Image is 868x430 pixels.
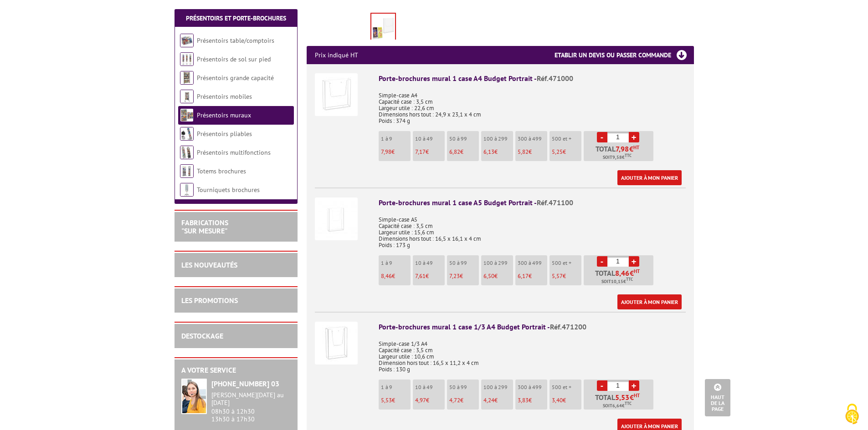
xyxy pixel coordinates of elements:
span: 6,17 [518,272,529,280]
span: 8,46 [615,269,630,277]
p: Total [586,145,653,161]
sup: TTC [626,277,633,282]
img: Présentoirs de sol sur pied [180,52,194,66]
a: + [629,256,639,267]
span: 3,40 [552,396,563,404]
span: € [630,269,634,277]
p: 1 à 9 [381,384,411,390]
p: € [552,397,581,404]
a: Présentoirs et Porte-brochures [186,14,286,22]
p: 500 et + [552,136,581,142]
img: Porte-brochures mural 1 case A4 Budget Portrait [315,73,358,116]
sup: TTC [625,401,632,406]
p: € [552,273,581,279]
p: 1 à 9 [381,136,411,142]
p: Simple-case A5 Capacité case : 3,5 cm Largeur utile : 15,6 cm Dimensions hors tout : 16,5 x 16,1 ... [379,210,686,248]
img: Présentoirs grande capacité [180,71,194,85]
p: 500 et + [552,384,581,390]
a: Présentoirs pliables [197,130,252,138]
span: 4,97 [415,396,426,404]
span: Réf.471100 [537,198,573,207]
p: € [552,149,581,155]
span: 8,46 [381,272,392,280]
span: 9,58 [612,154,622,161]
a: Ajouter à mon panier [617,294,682,309]
p: € [449,273,479,279]
p: 300 à 499 [518,260,547,266]
img: Cookies (fenêtre modale) [841,403,863,425]
span: Réf.471200 [550,322,586,331]
p: 300 à 499 [518,384,547,390]
sup: HT [634,268,640,274]
p: € [518,397,547,404]
img: Présentoirs multifonctions [180,146,194,159]
a: - [597,256,607,267]
a: - [597,380,607,391]
span: Soit € [603,402,632,410]
span: 7,23 [449,272,460,280]
img: Tourniquets brochures [180,183,194,197]
a: Présentoirs table/comptoirs [197,36,274,45]
span: 6,64 [612,402,622,410]
a: LES PROMOTIONS [181,296,238,305]
img: widget-service.jpg [181,379,207,414]
p: 10 à 49 [415,136,445,142]
span: 6,50 [483,272,494,280]
p: Total [586,269,653,285]
img: Présentoirs muraux [180,108,194,122]
a: + [629,132,639,142]
p: € [415,397,445,404]
p: 50 à 99 [449,136,479,142]
span: 5,53 [615,394,630,401]
p: 500 et + [552,260,581,266]
p: 50 à 99 [449,260,479,266]
p: € [449,397,479,404]
span: 4,72 [449,396,460,404]
img: Porte-brochures mural 1 case 1/3 A4 Budget Portrait [315,322,358,364]
span: 5,82 [518,148,529,156]
h3: Etablir un devis ou passer commande [555,46,694,64]
p: € [518,273,547,279]
p: 300 à 499 [518,136,547,142]
img: porte_brochures_muraux_471300_2.jpg [371,14,395,42]
a: FABRICATIONS"Sur Mesure" [181,218,228,235]
p: 100 à 299 [483,260,513,266]
p: € [449,149,479,155]
span: 7,61 [415,272,426,280]
p: € [518,149,547,155]
img: Porte-brochures mural 1 case A5 Budget Portrait [315,197,358,240]
p: Simple-case A4 Capacité case : 3,5 cm Largeur utile : 22,6 cm Dimensions hors tout : 24,9 x 23,1 ... [379,86,686,124]
a: - [597,132,607,142]
sup: HT [634,392,640,399]
a: Présentoirs grande capacité [197,74,274,82]
span: 6,82 [449,148,460,156]
h2: A votre service [181,366,291,374]
p: € [483,273,513,279]
img: Présentoirs table/comptoirs [180,34,194,47]
p: € [415,273,445,279]
span: € [629,145,633,152]
img: Présentoirs pliables [180,127,194,141]
div: [PERSON_NAME][DATE] au [DATE] [211,391,291,407]
span: 5,25 [552,148,563,156]
span: 7,98 [381,148,391,156]
span: 5,53 [381,396,392,404]
p: Prix indiqué HT [315,46,358,64]
a: Présentoirs multifonctions [197,148,271,157]
a: + [629,380,639,391]
p: € [415,149,445,155]
a: Totems brochures [197,167,246,175]
div: Porte-brochures mural 1 case A5 Budget Portrait - [379,197,686,208]
a: LES NOUVEAUTÉS [181,260,237,269]
a: Ajouter à mon panier [617,170,682,185]
p: 1 à 9 [381,260,411,266]
strong: [PHONE_NUMBER] 03 [211,379,279,388]
div: Porte-brochures mural 1 case 1/3 A4 Budget Portrait - [379,322,686,332]
sup: TTC [625,153,632,158]
span: Soit € [601,278,633,285]
p: € [483,149,513,155]
a: Présentoirs de sol sur pied [197,55,271,63]
span: 6,13 [483,148,494,156]
p: € [483,397,513,404]
p: € [381,273,411,279]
